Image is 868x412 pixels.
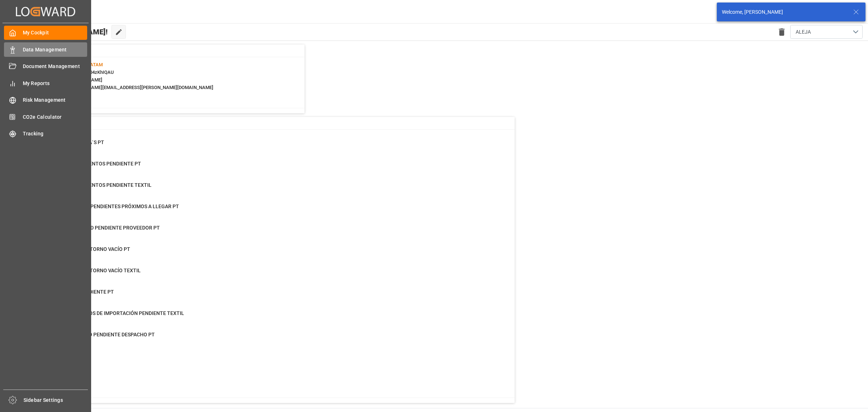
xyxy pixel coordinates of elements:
span: Document Management [23,63,88,70]
span: Data Management [23,46,88,54]
span: Tracking [23,130,88,138]
a: Tracking [4,127,87,141]
a: My Reports [4,76,87,90]
span: PAGO DERECHOS DE IMPORTACIÓN PENDIENTE TEXTIL [55,310,184,316]
button: open menu [790,25,863,39]
a: Document Management [4,59,87,73]
a: 0ENVIO DOCUMENTOS PENDIENTE PTPurchase Orders [37,160,506,175]
span: PAGADOS PERO PENDIENTE DESPACHO PT [55,332,155,337]
a: My Cockpit [4,26,87,40]
a: 4BL RELEASEFinal Delivery [37,352,506,367]
span: ENVIO DOCUMENTOS PENDIENTE PT [55,161,141,167]
div: Welcome, [PERSON_NAME] [722,8,846,16]
span: DISPONIBILIDAD PENDIENTE PROVEEDOR PT [55,225,160,231]
a: CO2e Calculator [4,110,87,124]
span: Sidebar Settings [24,396,88,404]
a: 0ENTREGA PENDIENTE PTFinal Delivery [37,288,506,303]
a: 41DISPONIBILIDAD PENDIENTE PROVEEDOR PTPurchase Orders [37,224,506,239]
span: My Reports [23,80,88,87]
span: PENDIENTE RETORNO VACÍO TEXTIL [55,268,141,273]
a: 8CAMBIO DE ETA´S PTContainer Schema [37,139,506,154]
a: 102PAGO DERECHOS DE IMPORTACIÓN PENDIENTE TEXTILFinal Delivery [37,310,506,325]
span: DOCUMENTOS PENDIENTES PRÓXIMOS A LLEGAR PT [55,203,179,209]
a: 4PAGADOS PERO PENDIENTE DESPACHO PTFinal Delivery [37,331,506,346]
span: ENVIO DOCUMENTOS PENDIENTE TEXTIL [55,182,152,188]
a: Data Management [4,42,87,56]
a: Risk Management [4,93,87,107]
span: ALEJA [796,28,811,36]
span: CO2e Calculator [23,113,88,121]
span: : [PERSON_NAME][EMAIL_ADDRESS][PERSON_NAME][DOMAIN_NAME] [64,85,213,90]
a: 148DOCUMENTOS PENDIENTES PRÓXIMOS A LLEGAR PTPurchase Orders [37,203,506,218]
a: 8ENVIO DOCUMENTOS PENDIENTE TEXTILPurchase Orders [37,181,506,197]
a: 0PENDIENTE RETORNO VACÍO TEXTILFinal Delivery [37,267,506,282]
span: Risk Management [23,96,88,104]
a: 0PENDIENTE RETORNO VACÍO PTFinal Delivery [37,245,506,261]
span: My Cockpit [23,29,88,37]
span: PENDIENTE RETORNO VACÍO PT [55,246,130,252]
